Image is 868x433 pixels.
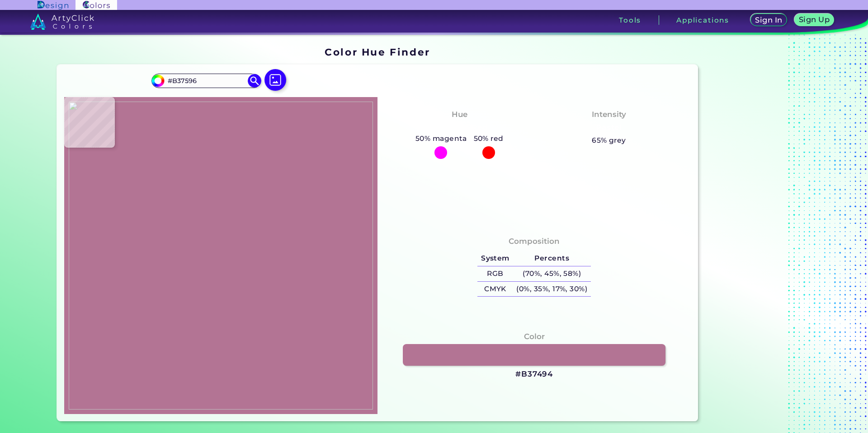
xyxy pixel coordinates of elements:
[513,282,591,297] h5: (0%, 35%, 17%, 30%)
[592,122,626,133] h3: Pastel
[30,14,94,30] img: logo_artyclick_colors_white.svg
[164,74,248,87] input: type color..
[676,17,729,23] h3: Applications
[592,108,626,121] h4: Intensity
[592,135,626,146] h5: 65% grey
[264,69,286,91] img: icon picture
[477,251,513,266] h5: System
[796,14,832,26] a: Sign Up
[412,133,470,144] h5: 50% magenta
[513,266,591,281] h5: (70%, 45%, 58%)
[515,369,553,380] h3: #B37494
[509,235,560,248] h4: Composition
[38,1,68,9] img: ArtyClick Design logo
[427,122,492,133] h3: Magenta-Red
[477,266,513,281] h5: RGB
[470,133,507,144] h5: 50% red
[619,17,641,23] h3: Tools
[524,330,545,343] h4: Color
[477,282,513,297] h5: CMYK
[325,45,430,59] h1: Color Hue Finder
[248,74,261,88] img: icon search
[513,251,591,266] h5: Percents
[452,108,467,121] h4: Hue
[756,17,781,23] h5: Sign In
[752,14,786,26] a: Sign In
[69,102,373,410] img: f27edd21-a137-45f0-839d-af56a0a0c725
[800,16,828,23] h5: Sign Up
